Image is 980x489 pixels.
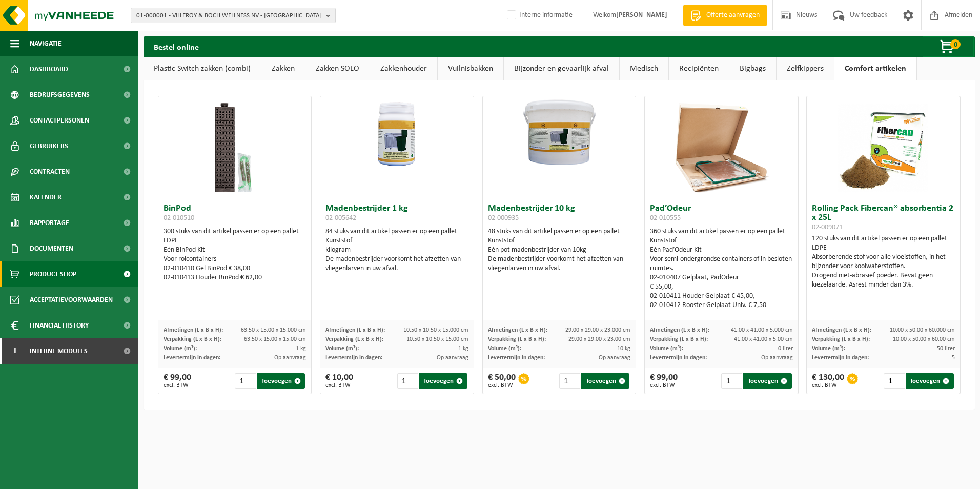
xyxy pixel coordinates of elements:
span: 10.00 x 50.00 x 60.00 cm [893,336,955,342]
span: Volume (m³): [812,345,845,352]
div: Eén BinPod Kit [164,246,307,255]
span: Verpakking (L x B x H): [488,336,546,342]
a: Vuilnisbakken [438,57,503,80]
span: 50 liter [937,345,955,352]
span: Levertermijn in dagen: [812,355,869,361]
span: Levertermijn in dagen: [488,355,545,361]
div: 48 stuks van dit artikel passen er op een pallet [488,227,631,273]
span: 41.00 x 41.00 x 5.000 cm [731,327,793,333]
div: LDPE [812,243,955,253]
a: Comfort artikelen [834,57,916,80]
span: Op aanvraag [761,355,793,361]
div: kilogram [325,246,468,255]
span: Rapportage [30,210,69,236]
div: Voor rolcontainers 02-010410 Gel BinPod € 38,00 02-010413 Houder BinPod € 62,00 [164,255,307,282]
span: Verpakking (L x B x H): [164,336,221,342]
span: Product Shop [30,261,76,287]
div: € 130,00 [812,373,844,389]
a: Offerte aanvragen [683,5,767,26]
span: 63.50 x 15.00 x 15.00 cm [244,336,306,342]
span: 0 [950,39,961,49]
span: Verpakking (L x B x H): [325,336,383,342]
span: 1 kg [296,345,306,352]
div: LDPE [164,236,307,246]
span: Volume (m³): [164,345,197,352]
img: 02-010510 [183,96,286,199]
span: Volume (m³): [488,345,521,352]
div: 120 stuks van dit artikel passen er op een pallet [812,234,955,290]
span: 29.00 x 29.00 x 23.000 cm [565,327,630,333]
span: Op aanvraag [599,355,630,361]
a: Zakkenhouder [370,57,437,80]
span: 10 kg [617,345,630,352]
button: Toevoegen [257,373,305,389]
div: Eén Pad’Odeur Kit [650,246,793,255]
span: excl. BTW [325,382,353,389]
div: Absorberende stof voor alle vloeistoffen, in het bijzonder voor koolwaterstoffen. [812,253,955,271]
span: Financial History [30,313,89,338]
span: 01-000001 - VILLEROY & BOCH WELLNESS NV - [GEOGRAPHIC_DATA] [136,8,322,24]
a: Bigbags [729,57,776,80]
span: 02-005642 [325,214,356,222]
span: Levertermijn in dagen: [650,355,707,361]
span: Op aanvraag [274,355,306,361]
span: Afmetingen (L x B x H): [650,327,709,333]
span: Contracten [30,159,70,185]
a: Bijzonder en gevaarlijk afval [504,57,619,80]
input: 1 [884,373,905,389]
span: Afmetingen (L x B x H): [164,327,223,333]
input: 1 [559,373,580,389]
h2: Bestel online [144,36,209,56]
h3: Madenbestrijder 10 kg [488,204,631,225]
a: Plastic Switch zakken (combi) [144,57,261,80]
input: 1 [397,373,418,389]
div: Voor semi-ondergrondse containers of in besloten ruimtes. 02-010407 Gelplaat, PadOdeur € 55,00, 0... [650,255,793,310]
button: 01-000001 - VILLEROY & BOCH WELLNESS NV - [GEOGRAPHIC_DATA] [131,8,336,23]
span: Offerte aanvragen [704,10,762,21]
button: 0 [923,36,974,57]
img: 02-010555 [670,96,772,199]
div: 360 stuks van dit artikel passen er op een pallet [650,227,793,310]
span: Dashboard [30,56,68,82]
span: Op aanvraag [437,355,468,361]
h3: Pad’Odeur [650,204,793,225]
span: 1 kg [458,345,468,352]
div: € 99,00 [164,373,191,389]
span: Contactpersonen [30,108,89,133]
button: Toevoegen [419,373,467,389]
label: Interne informatie [505,8,573,23]
span: Volume (m³): [650,345,683,352]
span: 10.50 x 10.50 x 15.00 cm [406,336,468,342]
span: excl. BTW [812,382,844,389]
span: Volume (m³): [325,345,359,352]
div: Kunststof [650,236,793,246]
input: 1 [235,373,256,389]
h3: BinPod [164,204,307,225]
div: 84 stuks van dit artikel passen er op een pallet [325,227,468,273]
span: Levertermijn in dagen: [164,355,220,361]
h3: Madenbestrijder 1 kg [325,204,468,225]
div: 300 stuks van dit artikel passen er op een pallet [164,227,307,282]
span: Verpakking (L x B x H): [812,336,870,342]
span: excl. BTW [164,382,191,389]
span: Afmetingen (L x B x H): [488,327,547,333]
a: Recipiënten [669,57,729,80]
img: 02-005642 [320,96,474,173]
span: Acceptatievoorwaarden [30,287,113,313]
a: Zakken SOLO [305,57,370,80]
div: Drogend niet-abrasief poeder. Bevat geen kiezelaarde. Asrest minder dan 3%. [812,271,955,290]
div: Kunststof [325,236,468,246]
span: 29.00 x 29.00 x 23.00 cm [568,336,630,342]
span: 02-010555 [650,214,681,222]
span: 5 [952,355,955,361]
span: 02-010510 [164,214,194,222]
span: Navigatie [30,31,62,56]
a: Zelfkippers [777,57,834,80]
a: Medisch [620,57,668,80]
span: Documenten [30,236,73,261]
div: € 50,00 [488,373,516,389]
button: Toevoegen [581,373,629,389]
span: Gebruikers [30,133,68,159]
strong: [PERSON_NAME] [616,11,667,19]
span: Bedrijfsgegevens [30,82,90,108]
